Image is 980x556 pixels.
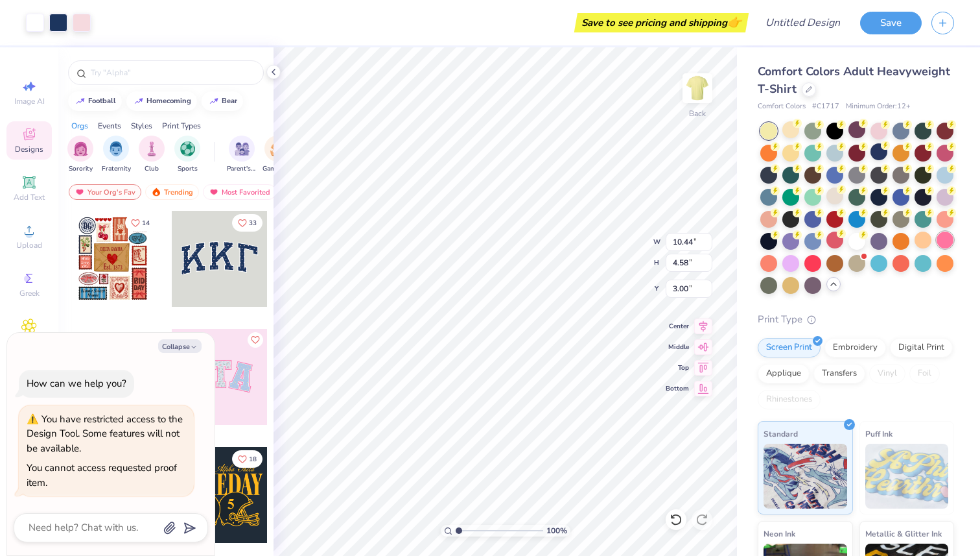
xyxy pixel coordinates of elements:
img: trend_line.gif [134,97,144,105]
button: bear [202,91,243,111]
button: football [68,91,122,111]
span: Parent's Weekend [227,164,257,174]
div: Print Types [162,120,201,132]
div: Trending [145,184,199,200]
div: filter for Sorority [67,136,93,174]
span: Club [145,164,159,174]
button: filter button [102,136,131,174]
div: filter for Club [139,136,165,174]
span: Comfort Colors [758,101,806,112]
span: Metallic & Glitter Ink [865,527,942,540]
div: Rhinestones [758,390,821,409]
div: filter for Fraternity [102,136,131,174]
img: most_fav.gif [75,187,85,197]
div: Screen Print [758,338,821,357]
span: Sorority [69,164,93,174]
span: Bottom [666,384,689,393]
input: Untitled Design [755,10,850,36]
button: filter button [262,136,292,174]
img: Back [684,75,710,101]
div: homecoming [146,97,191,104]
span: Middle [666,343,689,352]
div: Orgs [71,120,88,132]
button: Like [248,332,263,348]
span: Add Text [14,192,45,202]
span: # C1717 [812,101,839,112]
span: Comfort Colors Adult Heavyweight T-Shirt [758,64,950,97]
span: 👉 [727,14,741,30]
img: Fraternity Image [109,141,123,156]
button: filter button [227,136,257,174]
div: filter for Parent's Weekend [227,136,257,174]
span: Image AI [14,96,45,106]
span: 100 % [546,525,567,537]
img: Puff Ink [865,444,949,509]
button: Save [860,12,922,34]
div: Events [98,120,121,132]
div: Embroidery [824,338,886,357]
span: Upload [16,240,42,250]
span: 14 [142,220,150,226]
img: trend_line.gif [209,97,219,105]
img: Club Image [145,141,159,156]
img: trend_line.gif [75,97,86,105]
div: football [88,97,116,104]
div: Applique [758,364,810,383]
span: Center [666,322,689,331]
div: Transfers [813,364,865,383]
div: You have restricted access to the Design Tool. Some features will not be available. [27,413,183,455]
button: homecoming [126,91,197,111]
div: Save to see pricing and shipping [577,13,745,32]
div: filter for Sports [174,136,200,174]
span: Greek [19,288,40,298]
div: Print Type [758,312,954,327]
button: filter button [67,136,93,174]
div: Styles [131,120,152,132]
div: Vinyl [869,364,905,383]
button: filter button [139,136,165,174]
img: Parent's Weekend Image [235,141,250,156]
div: Back [689,108,706,119]
div: How can we help you? [27,377,126,390]
img: Sports Image [180,141,195,156]
button: Collapse [158,339,202,353]
span: 18 [249,456,257,463]
span: Top [666,363,689,372]
div: Most Favorited [203,184,276,200]
span: Puff Ink [865,427,892,441]
button: Like [125,214,156,232]
span: Game Day [262,164,292,174]
div: You cannot access requested proof item. [27,461,177,489]
img: most_fav.gif [209,187,219,197]
span: Standard [764,427,798,441]
span: Clipart & logos [6,336,52,357]
div: Your Org's Fav [69,184,141,200]
div: Digital Print [890,338,953,357]
img: Standard [764,444,847,509]
div: Foil [909,364,940,383]
span: Fraternity [102,164,131,174]
button: Like [232,450,262,468]
button: filter button [174,136,200,174]
div: filter for Game Day [262,136,292,174]
input: Try "Alpha" [89,66,255,79]
span: Minimum Order: 12 + [846,101,911,112]
span: Designs [15,144,43,154]
button: Like [232,214,262,232]
span: Neon Ink [764,527,795,540]
img: trending.gif [151,187,161,197]
img: Game Day Image [270,141,285,156]
span: 33 [249,220,257,226]
span: Sports [178,164,198,174]
img: Sorority Image [73,141,88,156]
div: bear [222,97,237,104]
